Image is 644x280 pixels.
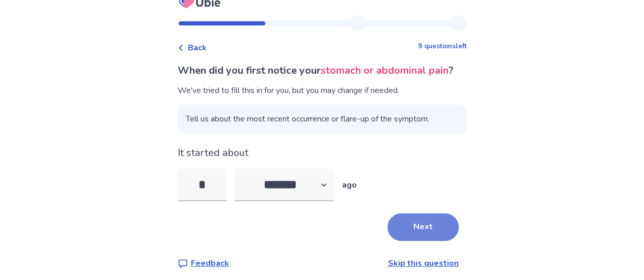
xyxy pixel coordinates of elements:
[178,105,467,133] span: Tell us about the most recent occurrence or flare-up of the symptom.
[188,42,207,54] span: Back
[178,145,467,161] p: It started about
[342,179,357,191] p: ago
[321,64,449,77] span: stomach or abdominal pain
[178,84,467,133] div: We've tried to fill this in for you, but you may change if needed.
[178,63,467,78] p: When did you first notice your ?
[387,213,459,241] button: Next
[418,42,467,52] p: 9 questions left
[191,257,229,269] p: Feedback
[388,258,459,269] a: Skip this question
[178,257,229,269] a: Feedback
